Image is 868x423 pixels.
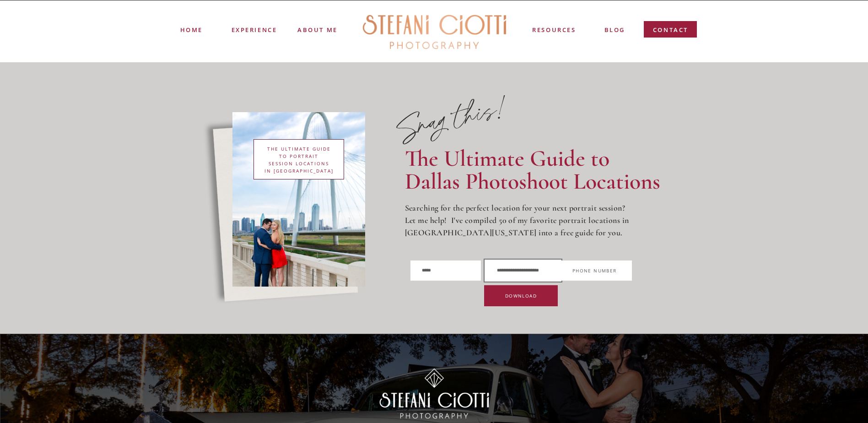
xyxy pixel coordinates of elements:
h3: THE ULTIMATE GUIDE TO PORTRAIT SESSION LOCATIONS IN [GEOGRAPHIC_DATA] [264,145,334,174]
span: DOWNLOAD [505,293,537,299]
h2: The Ultimate Guide to Dallas Photoshoot Locations [405,147,671,197]
a: Home [180,25,202,34]
button: DOWNLOAD [484,285,558,306]
a: contact [653,25,689,38]
a: ABOUT ME [297,25,339,33]
a: blog [604,25,625,36]
a: resources [532,25,577,36]
a: experience [232,25,277,33]
span: umber [598,267,617,274]
p: Snag this! [380,92,512,152]
span: Phone N [572,267,598,274]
